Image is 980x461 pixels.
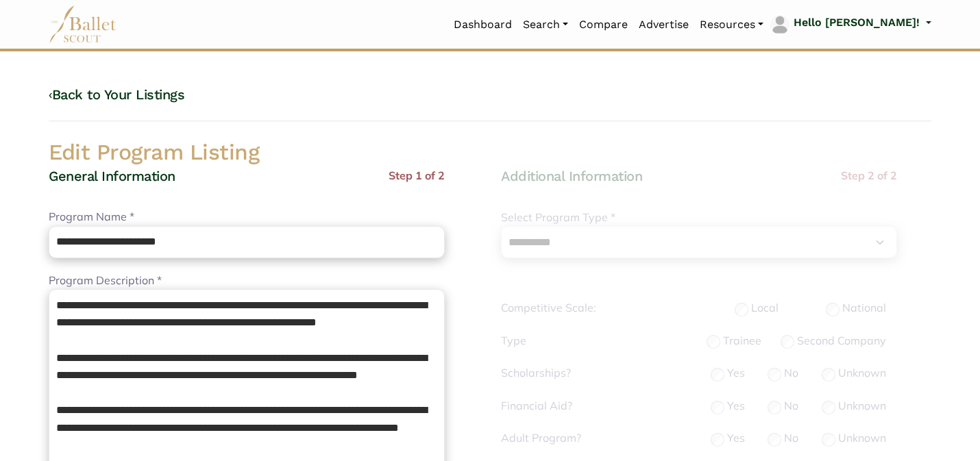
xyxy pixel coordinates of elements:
a: ‹Back to Your Listings [49,86,184,103]
img: profile picture [770,15,789,34]
a: profile picture Hello [PERSON_NAME]! [769,14,931,36]
label: Program Name * [49,208,134,226]
a: Compare [574,10,633,39]
a: Resources [694,10,769,39]
p: Hello [PERSON_NAME]! [794,14,920,32]
a: Dashboard [448,10,517,39]
label: Program Description * [49,272,162,290]
code: ‹ [49,86,52,103]
a: Search [517,10,574,39]
a: Advertise [633,10,694,39]
h4: General Information [49,167,175,185]
h2: Edit Program Listing [38,138,942,167]
p: Step 1 of 2 [389,167,445,185]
